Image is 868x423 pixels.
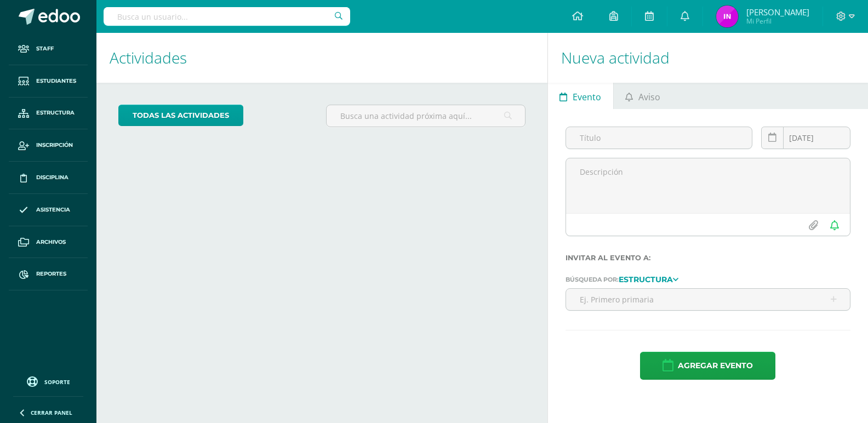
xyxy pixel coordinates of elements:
span: Soporte [44,378,70,386]
input: Busca una actividad próxima aquí... [327,105,524,127]
a: Inscripción [9,129,88,162]
span: Aviso [638,84,660,110]
input: Ej. Primero primaria [566,289,850,310]
a: Asistencia [9,194,88,226]
img: 100c13b932125141564d5229f3896e1b.png [716,5,738,27]
a: Staff [9,33,88,65]
input: Título [566,127,752,148]
button: Agregar evento [640,352,775,380]
span: [PERSON_NAME] [746,7,809,18]
a: Archivos [9,226,88,259]
span: Archivos [36,238,66,247]
input: Fecha de entrega [762,127,850,148]
input: Busca un usuario... [104,7,350,26]
a: Aviso [614,83,672,109]
span: Estudiantes [36,77,76,85]
a: Reportes [9,258,88,290]
a: Disciplina [9,162,88,194]
span: Búsqueda por: [566,276,619,283]
span: Staff [36,44,54,53]
a: Estudiantes [9,65,88,98]
a: todas las Actividades [118,105,243,126]
strong: Estructura [619,275,673,284]
span: Mi Perfil [746,16,809,26]
a: Soporte [13,374,83,388]
span: Cerrar panel [31,409,72,416]
span: Agregar evento [678,352,753,379]
span: Asistencia [36,205,70,214]
span: Estructura [36,108,75,117]
h1: Nueva actividad [561,33,855,83]
span: Inscripción [36,141,73,150]
a: Estructura [9,98,88,130]
span: Disciplina [36,173,68,182]
span: Reportes [36,270,66,278]
label: Invitar al evento a: [566,254,850,262]
h1: Actividades [110,33,534,83]
a: Estructura [619,275,678,283]
span: Evento [573,84,601,110]
a: Evento [548,83,613,109]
